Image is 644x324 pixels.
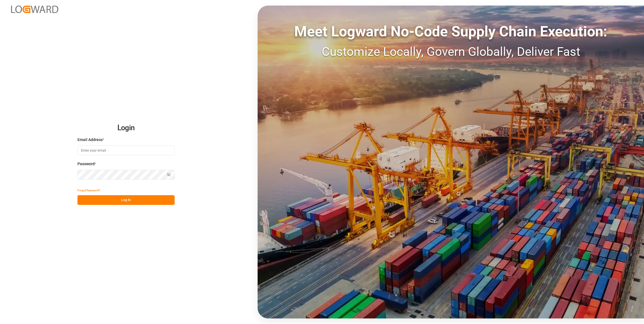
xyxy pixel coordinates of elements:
div: Meet Logward No-Code Supply Chain Execution: [258,21,644,42]
button: Forgot Password? [77,185,100,195]
img: Logward_new_orange.png [11,6,58,13]
span: Email Address [77,137,103,143]
button: Log In [77,195,175,205]
span: Password [77,161,95,167]
h2: Login [77,119,175,137]
input: Enter your email [77,145,175,155]
div: Customize Locally, Govern Globally, Deliver Fast [258,42,644,61]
